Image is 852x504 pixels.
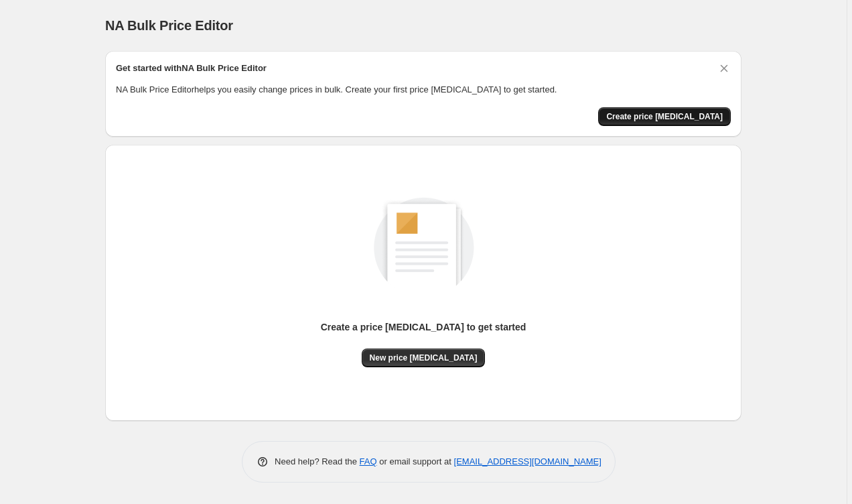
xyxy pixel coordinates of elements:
[606,111,723,122] span: Create price [MEDICAL_DATA]
[321,320,526,334] p: Create a price [MEDICAL_DATA] to get started
[377,456,454,466] span: or email support at
[116,83,731,97] p: NA Bulk Price Editor helps you easily change prices in bulk. Create your first price [MEDICAL_DAT...
[454,456,601,466] a: [EMAIL_ADDRESS][DOMAIN_NAME]
[598,107,731,126] button: Create price change job
[370,353,478,363] span: New price [MEDICAL_DATA]
[275,456,360,466] span: Need help? Read the
[105,18,233,33] span: NA Bulk Price Editor
[116,62,267,75] h2: Get started with NA Bulk Price Editor
[362,349,486,367] button: New price [MEDICAL_DATA]
[717,62,731,75] button: Dismiss card
[360,456,377,466] a: FAQ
